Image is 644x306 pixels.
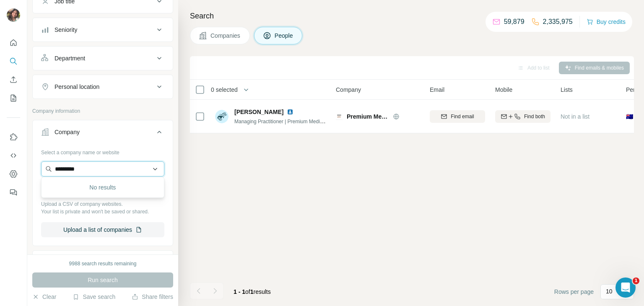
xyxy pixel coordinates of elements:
button: Upload a list of companies [41,222,164,237]
span: Companies [210,31,241,40]
button: Dashboard [7,166,20,182]
button: Enrich CSV [7,72,20,87]
button: Company [33,122,173,145]
button: Buy credits [587,16,626,28]
div: Seniority [55,26,77,34]
span: Company [336,86,361,94]
button: Save search [73,293,115,301]
button: Feedback [7,185,20,200]
div: Company [55,128,80,136]
img: LinkedIn logo [287,109,293,115]
span: Premium Mediation [347,112,389,121]
span: [PERSON_NAME] [234,108,283,116]
p: 59,879 [504,17,525,27]
span: 0 selected [211,86,238,94]
button: Search [7,54,20,69]
div: No results [43,179,162,196]
button: Share filters [132,293,173,301]
button: Find email [430,110,485,123]
span: Find both [524,113,545,120]
p: 2,335,975 [543,17,573,27]
button: My lists [7,91,20,106]
button: Industry [33,252,173,272]
span: Email [430,86,444,94]
span: Not in a list [561,113,589,120]
iframe: Intercom live chat [615,277,636,298]
span: People [275,31,294,40]
span: Find email [451,113,474,120]
p: Company information [32,107,173,115]
div: 9988 search results remaining [69,260,137,267]
button: Quick start [7,35,20,50]
p: 10 [606,287,613,296]
span: 1 [633,277,639,284]
span: Lists [561,86,573,94]
div: Department [55,54,85,62]
p: Your list is private and won't be saved or shared. [41,208,164,215]
span: results [234,288,271,295]
button: Seniority [33,20,173,40]
button: Department [33,48,173,68]
img: Avatar [7,8,20,22]
span: 🇦🇺 [626,112,633,121]
span: of [245,288,250,295]
img: Logo of Premium Mediation [336,113,343,120]
img: Avatar [215,110,229,123]
h4: Search [190,10,634,22]
button: Clear [32,293,56,301]
span: Rows per page [554,288,594,296]
span: Mobile [495,86,512,94]
span: 1 [250,288,254,295]
button: Find both [495,110,551,123]
span: Managing Practitioner | Premium Mediation [DOMAIN_NAME] [234,118,372,124]
p: Upload a CSV of company websites. [41,200,164,208]
button: Use Surfe API [7,148,20,163]
button: Use Surfe on LinkedIn [7,130,20,145]
span: 1 - 1 [234,288,245,295]
div: Personal location [55,83,99,91]
button: Personal location [33,77,173,97]
div: Select a company name or website [41,145,164,156]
